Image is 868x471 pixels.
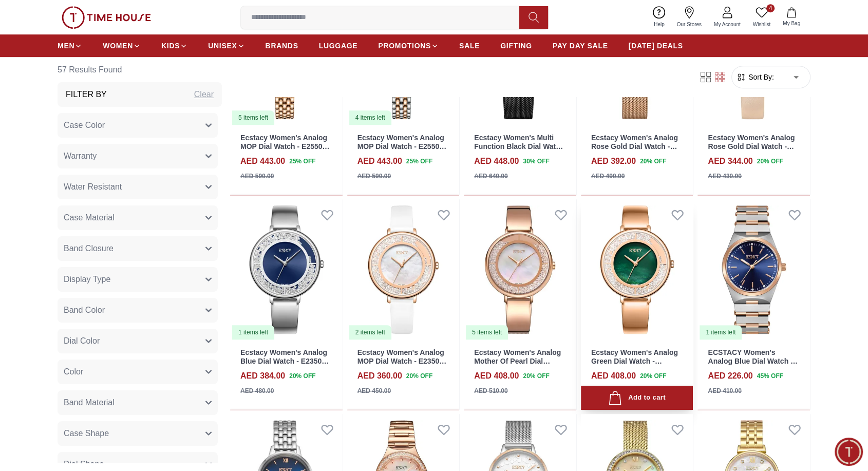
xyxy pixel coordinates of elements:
button: Case Material [58,205,218,230]
a: Ecstacy Women's Multi Function Black Dial Watch - E23603-KMBB [474,134,564,159]
span: 20 % OFF [406,371,432,381]
span: 20 % OFF [757,157,783,166]
a: Ecstacy Women's Analog MOP Dial Watch - E25501-RBKM [240,134,330,159]
span: Band Closure [64,242,114,255]
a: KIDS [161,36,187,55]
img: ECSTACY Women's Analog Blue Dial Watch - E24501-KBKN [697,199,810,340]
h4: AED 408.00 [591,370,636,382]
img: Ecstacy Women's Analog Green Dial Watch - E23501-RBKG [581,199,693,340]
span: SALE [459,41,480,51]
h4: AED 408.00 [474,370,519,382]
span: Band Color [64,304,105,316]
span: PAY DAY SALE [553,41,608,51]
div: 1 items left [232,325,274,340]
div: AED 430.00 [708,172,741,181]
a: Ecstacy Women's Analog Blue Dial Watch - E23501-SBSL [240,348,329,374]
img: Ecstacy Women's Analog Blue Dial Watch - E23501-SBSL [230,199,343,340]
span: WOMEN [103,41,133,51]
a: Ecstacy Women's Analog Mother Of Pearl Dial Watch - E23501-RBKM5 items left [464,199,576,340]
h6: 57 Results Found [58,58,222,82]
span: 45 % OFF [757,371,783,381]
button: Band Color [58,298,218,323]
a: MEN [58,36,82,55]
a: [DATE] DEALS [629,36,683,55]
span: Color [64,366,83,378]
span: MEN [58,41,74,51]
button: Band Closure [58,236,218,261]
span: 20 % OFF [640,371,666,381]
span: Band Material [64,397,115,409]
span: Warranty [64,150,97,162]
a: Ecstacy Women's Analog Blue Dial Watch - E23501-SBSL1 items left [230,199,343,340]
a: GIFTING [500,36,532,55]
span: 20 % OFF [289,371,315,381]
a: ECSTACY Women's Analog Blue Dial Watch - E24501-KBKN1 items left [697,199,810,340]
a: Ecstacy Women's Analog MOP Dial Watch - E23501-RLWM [357,348,447,374]
h4: AED 448.00 [474,155,519,167]
span: Help [650,21,669,28]
h4: AED 360.00 [357,370,402,382]
h3: Filter By [66,88,107,101]
h4: AED 392.00 [591,155,636,167]
span: Case Material [64,212,115,224]
span: Water Resistant [64,181,122,193]
span: Dial Color [64,335,100,347]
button: Water Resistant [58,175,218,199]
h4: AED 443.00 [240,155,285,167]
span: PROMOTIONS [378,41,431,51]
div: AED 640.00 [474,172,507,181]
a: Ecstacy Women's Analog Mother Of Pearl Dial Watch - E23501-RBKM [474,348,561,374]
span: 30 % OFF [523,157,549,166]
span: Display Type [64,273,110,286]
a: ECSTACY Women's Analog Blue Dial Watch - E24501-KBKN [708,348,798,374]
a: 4Wishlist [747,4,777,30]
a: SALE [459,36,480,55]
div: 2 items left [349,325,391,340]
span: Our Stores [673,21,706,28]
a: Ecstacy Women's Analog Green Dial Watch - E23501-RBKG [591,348,678,374]
div: 1 items left [700,325,742,340]
span: Sort By: [746,72,774,82]
a: Ecstacy Women's Analog MOP Dial Watch - E25501-KBKM [357,134,447,159]
a: WOMEN [103,36,141,55]
button: Case Shape [58,421,218,446]
span: Wishlist [749,21,775,28]
div: Chat Widget [835,438,863,466]
button: Color [58,360,218,384]
span: 20 % OFF [640,157,666,166]
span: 25 % OFF [406,157,432,166]
div: AED 410.00 [708,386,741,395]
span: GIFTING [500,41,532,51]
button: Warranty [58,144,218,168]
h4: AED 384.00 [240,370,285,382]
img: Ecstacy Women's Analog MOP Dial Watch - E23501-RLWM [347,199,460,340]
a: Ecstacy Women's Analog Rose Gold Dial Watch - E23501-SLCK [708,134,795,159]
div: AED 480.00 [240,386,274,395]
h4: AED 226.00 [708,370,752,382]
button: Dial Color [58,329,218,353]
div: 4 items left [349,110,391,125]
a: LUGGAGE [319,36,358,55]
div: AED 490.00 [591,172,625,181]
div: AED 590.00 [357,172,391,181]
img: Ecstacy Women's Analog Mother Of Pearl Dial Watch - E23501-RBKM [464,199,576,340]
button: My Bag [777,5,806,29]
span: My Account [710,21,745,28]
h4: AED 443.00 [357,155,402,167]
span: 25 % OFF [289,157,315,166]
a: Ecstacy Women's Analog MOP Dial Watch - E23501-RLWM2 items left [347,199,460,340]
span: Dial Shape [64,458,104,470]
h4: AED 344.00 [708,155,752,167]
span: 20 % OFF [523,371,549,381]
a: Help [648,4,671,30]
div: AED 450.00 [357,386,391,395]
button: Case Color [58,113,218,138]
button: Band Material [58,390,218,415]
a: BRANDS [266,36,298,55]
button: Sort By: [736,72,774,82]
button: Add to cart [581,386,693,410]
img: ... [62,6,151,29]
span: BRANDS [266,41,298,51]
a: UNISEX [208,36,244,55]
